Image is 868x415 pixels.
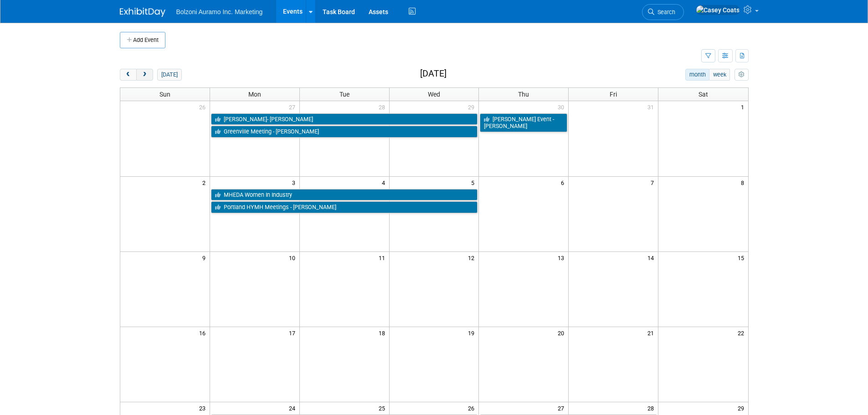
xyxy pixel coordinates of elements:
span: Sun [159,91,170,98]
span: Tue [339,91,349,98]
span: 30 [557,101,568,113]
span: 4 [381,177,389,188]
span: 13 [557,252,568,263]
img: ExhibitDay [120,8,165,17]
button: prev [120,69,137,81]
span: 5 [470,177,478,188]
span: 29 [467,101,478,113]
span: 17 [288,327,299,338]
span: 15 [737,252,748,263]
span: 29 [737,402,748,414]
a: Search [642,4,684,20]
span: 19 [467,327,478,338]
span: Mon [248,91,261,98]
h2: [DATE] [420,69,447,79]
span: Fri [610,91,617,98]
span: 18 [378,327,389,338]
span: 27 [288,101,299,113]
button: next [136,69,153,81]
span: 26 [467,402,478,414]
span: 6 [560,177,568,188]
a: [PERSON_NAME] Event - [PERSON_NAME] [480,113,567,132]
span: 14 [647,252,658,263]
span: Thu [518,91,529,98]
span: 1 [740,101,748,113]
span: 12 [467,252,478,263]
span: Search [654,9,675,15]
span: 20 [557,327,568,338]
span: Sat [699,91,708,98]
span: 23 [198,402,210,414]
button: myCustomButton [734,69,748,81]
a: [PERSON_NAME]- [PERSON_NAME] [211,113,478,125]
span: 25 [378,402,389,414]
span: 31 [647,101,658,113]
span: 27 [557,402,568,414]
a: Portland HYMH Meetings - [PERSON_NAME] [211,201,478,213]
span: 7 [650,177,658,188]
span: Bolzoni Auramo Inc. Marketing [176,8,263,15]
span: 28 [647,402,658,414]
button: week [709,69,730,81]
img: Casey Coats [696,5,740,15]
span: 11 [378,252,389,263]
a: MHEDA Women In Industry [211,189,478,201]
span: 9 [201,252,210,263]
button: Add Event [120,32,165,48]
a: Greenville Meeting - [PERSON_NAME] [211,126,478,138]
button: month [685,69,709,81]
span: 8 [740,177,748,188]
span: 22 [737,327,748,338]
button: [DATE] [157,69,181,81]
span: 26 [198,101,210,113]
span: 24 [288,402,299,414]
span: 10 [288,252,299,263]
span: 28 [378,101,389,113]
i: Personalize Calendar [739,72,745,78]
span: Wed [428,91,440,98]
span: 21 [647,327,658,338]
span: 2 [201,177,210,188]
span: 3 [291,177,299,188]
span: 16 [198,327,210,338]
